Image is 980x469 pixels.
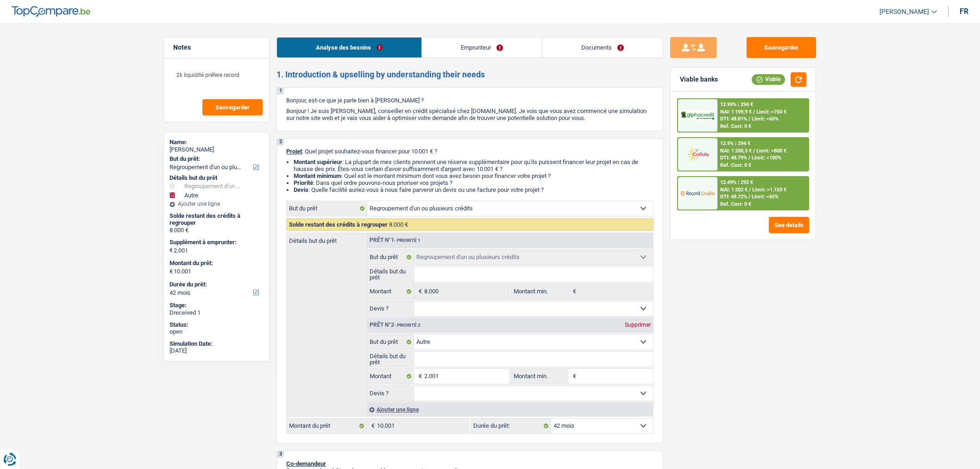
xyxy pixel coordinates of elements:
[753,109,755,115] span: /
[720,101,753,108] div: 12.99% | 294 €
[879,8,929,16] span: [PERSON_NAME]
[202,99,263,115] button: Sauvegarder
[170,340,264,348] div: Simulation Date:
[286,148,302,155] span: Projet
[277,139,284,146] div: 2
[294,186,653,193] li: : Quelle facilité auriez-vous à nous faire parvenir un devis ou une facture pour votre projet ?
[170,347,264,355] div: [DATE]
[367,403,653,416] div: Ajouter une ligne
[680,184,715,202] img: Record Credits
[294,186,308,193] span: Devis
[752,194,779,200] span: Limit: <65%
[394,238,421,243] span: - Priorité 1
[720,148,752,154] span: NAI: 1 200,3 €
[367,335,414,349] label: But du prêt
[367,352,414,367] label: Détails but du prêt
[367,301,414,316] label: Devis ?
[367,418,377,433] span: €
[414,369,424,384] span: €
[287,201,367,216] label: But du prêt
[170,139,264,146] div: Name:
[170,239,262,246] label: Supplément à emprunter:
[749,187,751,193] span: /
[170,328,264,336] div: open
[367,386,414,401] label: Devis ?
[680,76,718,83] div: Viable banks
[277,88,284,95] div: 1
[720,109,752,115] span: NAI: 1 199,9 €
[289,221,388,228] span: Solde restant des crédits à regrouper
[748,116,750,122] span: /
[286,97,653,104] p: Bonjour, est-ce que je parle bien à [PERSON_NAME] ?
[756,109,786,115] span: Limit: >750 €
[622,322,653,328] div: Supprimer
[680,146,715,163] img: Cofidis
[367,267,414,282] label: Détails but du prêt
[720,194,747,200] span: DTI: 48.72%
[287,418,367,433] label: Montant du prêt
[294,172,653,179] li: : Quel est le montant minimum dont vous avez besoin pour financer votre projet ?
[680,110,715,121] img: AlphaCredit
[367,237,423,243] div: Prêt n°1
[720,201,751,207] div: Ref. Cost: 0 €
[170,321,264,329] div: Status:
[286,460,326,467] span: Co-demandeur
[170,227,264,234] div: 8.000 €
[414,284,424,299] span: €
[542,38,663,57] a: Documents
[277,38,421,57] a: Analyse des besoins
[294,158,342,165] strong: Montant supérieur
[720,116,747,122] span: DTI: 48.81%
[747,37,816,58] button: Sauvegarder
[752,155,781,161] span: Limit: <100%
[720,179,753,185] div: 12.49% | 292 €
[170,268,173,275] span: €
[769,217,809,233] button: See details
[367,250,414,265] label: But du prêt
[756,148,786,154] span: Limit: >800 €
[471,418,551,433] label: Durée du prêt:
[170,201,264,207] div: Ajouter une ligne
[367,322,423,328] div: Prêt n°2
[294,172,341,179] strong: Montant minimum
[173,44,260,51] h5: Notes
[276,70,663,80] h2: 1. Introduction & upselling by understanding their needs
[568,284,578,299] span: €
[170,302,264,309] div: Stage:
[367,369,414,384] label: Montant
[286,148,653,155] p: : Quel projet souhaitez-vous financer pour 10 001 € ?
[752,187,786,193] span: Limit: >1.153 €
[422,38,542,57] a: Emprunteur
[367,284,414,299] label: Montant
[568,369,578,384] span: €
[720,140,750,146] div: 12.9% | 294 €
[215,104,250,110] span: Sauvegarder
[720,162,751,168] div: Ref. Cost: 0 €
[394,323,421,328] span: - Priorité 2
[294,158,653,172] li: : La plupart de mes clients prennent une réserve supplémentaire pour qu'ils puissent financer leu...
[170,260,262,267] label: Montant du prêt:
[720,123,751,129] div: Ref. Cost: 0 €
[170,174,264,182] div: Détails but du prêt
[294,179,653,186] li: : Dans quel ordre pouvons-nous prioriser vos projets ?
[389,221,408,228] span: 8.000 €
[170,212,264,227] div: Solde restant des crédits à regrouper
[277,451,284,458] div: 3
[170,146,264,153] div: [PERSON_NAME]
[720,187,748,193] span: NAI: 1 202 €
[748,155,750,161] span: /
[170,309,264,317] div: Dreceived 1
[286,108,653,121] p: Bonjour ! Je suis [PERSON_NAME], conseiller en crédit spécialisé chez [DOMAIN_NAME]. Je vois que ...
[720,155,747,161] span: DTI: 48.79%
[170,281,262,288] label: Durée du prêt:
[960,7,968,16] div: fr
[752,116,779,122] span: Limit: <65%
[12,6,90,17] img: TopCompare Logo
[287,233,367,244] label: Détails but du prêt
[752,74,785,84] div: Viable
[294,179,313,186] strong: Priorité
[511,284,568,299] label: Montant min.
[170,247,173,254] span: €
[511,369,568,384] label: Montant min.
[753,148,755,154] span: /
